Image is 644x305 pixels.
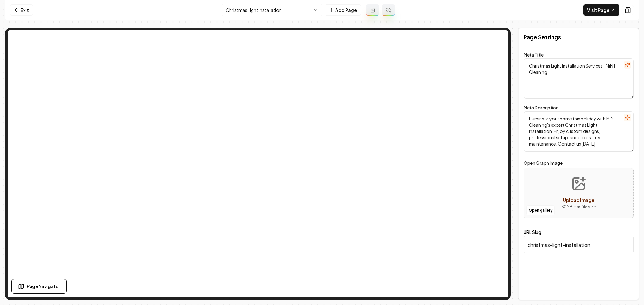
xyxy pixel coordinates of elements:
[27,283,60,290] span: Page Navigator
[366,4,379,16] button: Add admin page prompt
[526,205,555,215] button: Open gallery
[524,52,544,58] label: Meta Title
[524,229,541,235] label: URL Slug
[325,4,361,16] button: Add Page
[524,105,558,110] label: Meta Description
[583,4,619,16] a: Visit Page
[561,204,596,210] p: 30 MB max file size
[382,4,395,16] button: Regenerate page
[524,159,634,167] label: Open Graph Image
[11,279,67,294] button: Page Navigator
[556,171,601,215] button: Upload image
[563,197,594,203] span: Upload image
[10,4,33,16] a: Exit
[524,33,561,42] h2: Page Settings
